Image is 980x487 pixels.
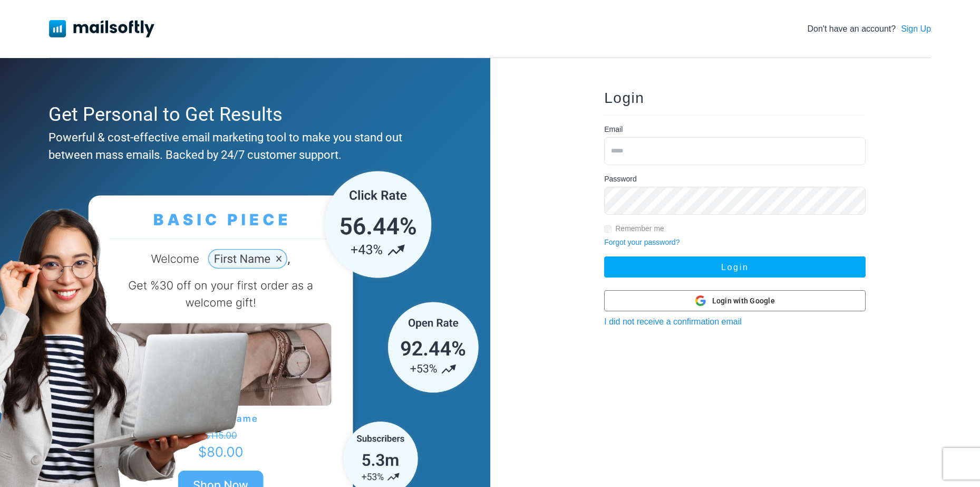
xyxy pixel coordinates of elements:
[604,317,742,326] a: I did not receive a confirmation email
[615,223,664,234] label: Remember me
[604,90,644,106] span: Login
[604,256,866,278] button: Login
[808,23,932,35] div: Don't have an account?
[604,290,866,311] button: Login with Google
[49,20,154,37] img: Mailsoftly
[48,129,436,164] div: Powerful & cost-effective email marketing tool to make you stand out between mass emails. Backed ...
[604,238,680,246] a: Forgot your password?
[604,124,623,135] label: Email
[48,100,436,129] div: Get Personal to Get Results
[901,23,931,35] a: Sign Up
[712,295,775,307] span: Login with Google
[604,174,636,185] label: Password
